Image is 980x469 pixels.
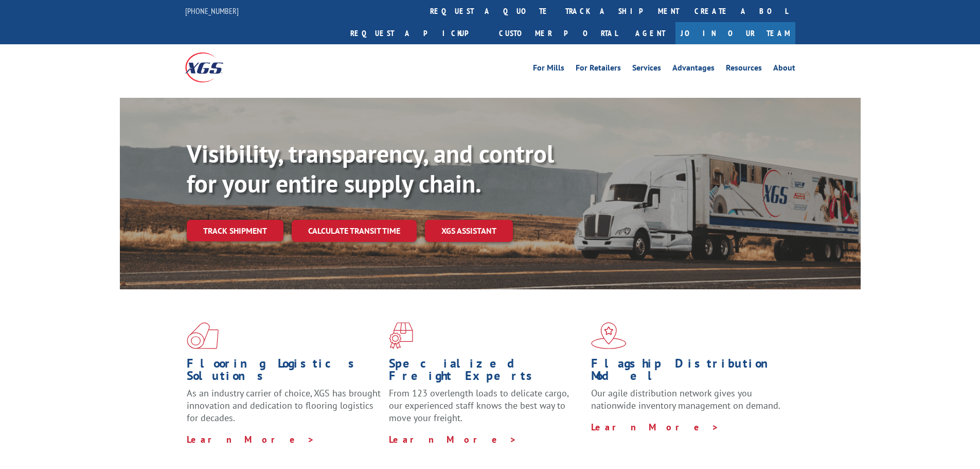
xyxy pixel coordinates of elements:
h1: Flooring Logistics Solutions [187,357,381,387]
a: About [773,64,795,75]
b: Visibility, transparency, and control for your entire supply chain. [187,137,554,199]
h1: Specialized Freight Experts [389,357,583,387]
p: From 123 overlength loads to delicate cargo, our experienced staff knows the best way to move you... [389,387,583,433]
a: Agent [625,22,675,44]
a: XGS ASSISTANT [425,220,513,242]
a: Request a pickup [343,22,491,44]
a: Learn More > [591,421,719,433]
a: Learn More > [389,433,517,445]
img: xgs-icon-total-supply-chain-intelligence-red [187,322,219,349]
a: Customer Portal [491,22,625,44]
img: xgs-icon-focused-on-flooring-red [389,322,413,349]
a: For Mills [533,64,564,75]
a: Join Our Team [675,22,795,44]
a: Learn More > [187,433,315,445]
span: As an industry carrier of choice, XGS has brought innovation and dedication to flooring logistics... [187,387,381,424]
a: Advantages [672,64,715,75]
h1: Flagship Distribution Model [591,357,786,387]
a: Calculate transit time [292,220,417,242]
a: [PHONE_NUMBER] [185,6,239,16]
a: Track shipment [187,220,283,241]
img: xgs-icon-flagship-distribution-model-red [591,322,627,349]
a: For Retailers [576,64,621,75]
a: Services [632,64,661,75]
span: Our agile distribution network gives you nationwide inventory management on demand. [591,387,780,411]
a: Resources [726,64,762,75]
